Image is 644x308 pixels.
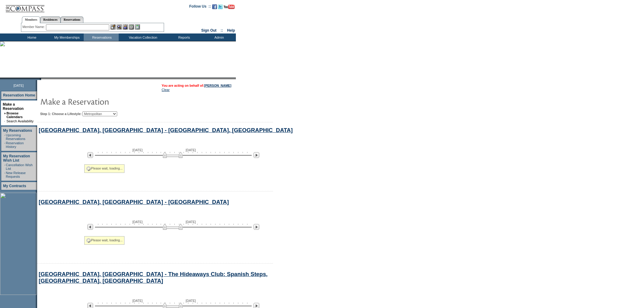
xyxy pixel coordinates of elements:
a: [GEOGRAPHIC_DATA], [GEOGRAPHIC_DATA] - [GEOGRAPHIC_DATA] [39,199,229,205]
img: spinner2.gif [86,166,91,171]
td: · [4,163,5,170]
a: Reservations [61,16,83,23]
span: [DATE] [132,220,143,224]
b: » [4,111,6,115]
td: Home [14,33,49,41]
span: [DATE] [132,148,143,152]
a: Cancellation Wish List [6,163,33,170]
td: · [4,141,5,149]
a: [PERSON_NAME] [204,84,231,87]
img: blank.gif [41,78,42,80]
span: [DATE] [13,84,24,87]
img: View [117,24,122,30]
a: Reservation Home [3,93,35,97]
a: Reservation History [6,141,24,149]
img: Reservations [129,24,134,30]
img: b_calculator.gif [135,24,140,30]
a: New Release Requests [6,171,26,178]
div: Please wait, loading... [84,164,124,173]
a: [GEOGRAPHIC_DATA], [GEOGRAPHIC_DATA] - The Hideaways Club: Spanish Steps, [GEOGRAPHIC_DATA], [GEO... [39,271,268,284]
td: · [4,133,5,141]
span: [DATE] [186,148,196,152]
td: Reservations [84,33,119,41]
a: Subscribe to our YouTube Channel [224,6,235,10]
b: Step 1: Choose a Lifestyle: [40,112,82,116]
a: Follow us on Twitter [218,6,223,10]
img: Previous [87,224,93,230]
td: · [4,119,6,123]
img: pgTtlMakeReservation.gif [40,95,162,107]
a: My Contracts [3,184,26,188]
img: spinner2.gif [86,238,91,243]
a: Residences [40,16,61,23]
span: :: [221,28,223,33]
a: Clear [162,88,170,92]
a: Sign Out [201,28,216,33]
img: Become our fan on Facebook [212,4,217,9]
a: Become our fan on Facebook [212,6,217,10]
a: Make a Reservation [3,102,24,111]
td: Reports [166,33,201,41]
span: You are acting on behalf of: [162,84,231,87]
td: · [4,171,5,178]
td: My Memberships [49,33,84,41]
a: Search Availability [6,119,33,123]
td: Follow Us :: [189,4,211,11]
img: Previous [87,152,93,158]
a: [GEOGRAPHIC_DATA], [GEOGRAPHIC_DATA] - [GEOGRAPHIC_DATA], [GEOGRAPHIC_DATA] [39,127,293,133]
a: Browse Calendars [6,111,23,119]
span: [DATE] [132,299,143,303]
span: [DATE] [186,220,196,224]
div: Please wait, loading... [84,236,124,245]
td: Vacation Collection [119,33,166,41]
a: Members [22,16,40,23]
img: Next [254,152,259,158]
img: promoShadowLeftCorner.gif [39,78,41,80]
a: Upcoming Reservations [6,133,25,141]
td: Admin [201,33,236,41]
img: Next [254,224,259,230]
a: My Reservations [3,128,32,133]
img: Subscribe to our YouTube Channel [224,5,235,9]
span: [DATE] [186,299,196,303]
img: Follow us on Twitter [218,4,223,9]
img: b_edit.gif [110,24,116,30]
img: Impersonate [123,24,128,30]
div: Member Name: [23,24,46,30]
a: My Reservation Wish List [3,154,30,163]
a: Help [227,28,235,33]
